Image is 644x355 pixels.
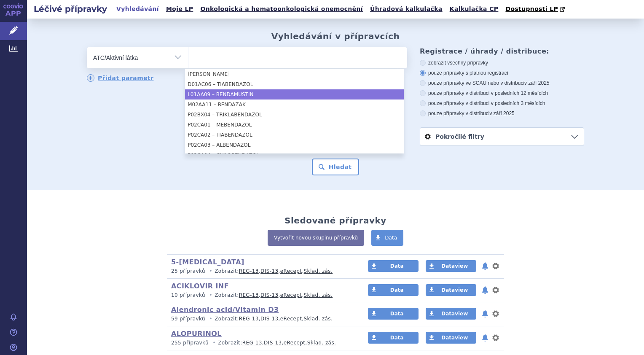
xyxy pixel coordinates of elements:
[210,339,218,347] i: •
[368,332,419,344] a: Data
[481,333,489,343] button: notifikace
[171,268,205,274] span: 25 přípravků
[524,80,549,86] span: v září 2025
[371,230,403,246] a: Data
[207,292,215,299] i: •
[491,285,500,295] button: nastavení
[304,316,333,322] a: Sklad. zás.
[185,100,404,110] li: M02AA11 – BENDAZAK
[171,306,279,314] a: Alendronic acid/Vitamin D3
[441,287,468,293] span: Dataview
[185,140,404,150] li: P02CA03 – ALBENDAZOL
[185,130,404,140] li: P02CA02 – TIABENDAZOL
[491,261,500,271] button: nastavení
[207,268,215,275] i: •
[390,287,404,293] span: Data
[481,261,489,271] button: notifikace
[185,150,404,160] li: P02CA04 – CIKLOBENDAZOL
[420,47,584,55] h3: Registrace / úhrady / distribuce:
[420,110,584,117] label: pouze přípravky v distribuci
[390,335,404,341] span: Data
[481,309,489,319] button: notifikace
[304,292,333,298] a: Sklad. zás.
[87,74,154,82] a: Přidat parametr
[312,159,360,175] button: Hledat
[171,268,352,275] p: Zobrazit: , , ,
[185,89,404,100] li: L01AA09 – BENDAMUSTIN
[280,292,302,298] a: eRecept
[368,3,445,15] a: Úhradová kalkulačka
[426,332,476,344] a: Dataview
[368,308,419,320] a: Data
[239,268,259,274] a: REG-13
[198,3,365,15] a: Onkologická a hematoonkologická onemocnění
[390,263,404,269] span: Data
[420,70,584,76] label: pouze přípravky s platnou registrací
[171,340,209,346] span: 255 přípravků
[171,339,352,347] p: Zobrazit: , , ,
[271,31,400,41] h2: Vyhledávání v přípravcích
[171,282,229,290] a: ACIKLOVIR INF
[260,316,278,322] a: DIS-13
[171,315,352,323] p: Zobrazit: , , ,
[420,128,584,145] a: Pokročilé filtry
[185,79,404,89] li: D01AC06 – TIABENDAZOL
[185,110,404,120] li: P02BX04 – TRIKLABENDAZOL
[489,110,514,116] span: v září 2025
[242,340,262,346] a: REG-13
[447,3,501,15] a: Kalkulačka CP
[420,80,584,86] label: pouze přípravky ve SCAU nebo v distribuci
[284,340,306,346] a: eRecept
[164,3,196,15] a: Moje LP
[441,263,468,269] span: Dataview
[260,268,278,274] a: DIS-13
[505,5,558,12] span: Dostupnosti LP
[390,311,404,317] span: Data
[426,284,476,296] a: Dataview
[171,316,205,322] span: 59 přípravků
[420,100,584,107] label: pouze přípravky v distribuci v posledních 3 měsících
[171,292,352,299] p: Zobrazit: , , ,
[491,309,500,319] button: nastavení
[426,308,476,320] a: Dataview
[284,215,386,226] h2: Sledované přípravky
[307,340,336,346] a: Sklad. zás.
[280,316,302,322] a: eRecept
[185,69,404,79] li: [PERSON_NAME]
[491,333,500,343] button: nastavení
[171,292,205,298] span: 10 přípravků
[481,285,489,295] button: notifikace
[239,316,259,322] a: REG-13
[441,311,468,317] span: Dataview
[268,230,364,246] a: Vytvořit novou skupinu přípravků
[27,3,114,15] h2: Léčivé přípravky
[368,284,419,296] a: Data
[368,260,419,272] a: Data
[426,260,476,272] a: Dataview
[385,235,397,241] span: Data
[171,258,244,266] a: 5-[MEDICAL_DATA]
[260,292,278,298] a: DIS-13
[503,3,569,15] a: Dostupnosti LP
[207,315,215,323] i: •
[304,268,333,274] a: Sklad. zás.
[441,335,468,341] span: Dataview
[114,3,161,15] a: Vyhledávání
[280,268,302,274] a: eRecept
[171,330,222,338] a: ALOPURINOL
[420,90,584,97] label: pouze přípravky v distribuci v posledních 12 měsících
[239,292,259,298] a: REG-13
[420,59,584,66] label: zobrazit všechny přípravky
[185,120,404,130] li: P02CA01 – MEBENDAZOL
[264,340,282,346] a: DIS-13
